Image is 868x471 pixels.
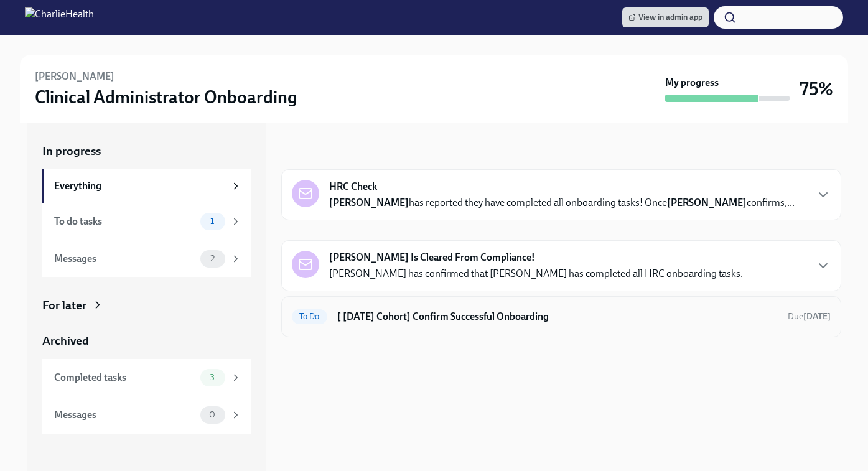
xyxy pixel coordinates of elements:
div: Everything [54,179,225,193]
strong: [DATE] [803,311,831,322]
a: Everything [42,169,251,203]
img: CharlieHealth [25,7,94,27]
strong: My progress [665,76,719,90]
a: Messages2 [42,240,251,277]
span: 2 [203,254,222,263]
span: 1 [203,217,222,226]
a: To do tasks1 [42,203,251,240]
div: To do tasks [54,215,195,228]
span: To Do [292,312,327,321]
p: has reported they have completed all onboarding tasks! Once confirms,... [329,196,795,210]
a: Messages0 [42,396,251,434]
div: Completed tasks [54,371,195,385]
h6: [ [DATE] Cohort] Confirm Successful Onboarding [337,310,778,324]
strong: [PERSON_NAME] [667,197,747,208]
span: September 28th, 2025 10:00 [788,310,831,322]
div: In progress [281,143,340,159]
h3: Clinical Administrator Onboarding [35,86,297,108]
span: View in admin app [628,11,702,24]
strong: [PERSON_NAME] [329,197,409,208]
span: 3 [202,373,222,382]
div: Messages [54,252,195,266]
a: View in admin app [622,7,709,27]
a: Completed tasks3 [42,359,251,396]
h3: 75% [800,78,833,100]
strong: HRC Check [329,180,377,194]
span: Due [788,311,831,322]
a: To Do[ [DATE] Cohort] Confirm Successful OnboardingDue[DATE] [292,307,831,327]
a: In progress [42,143,251,159]
div: Messages [54,408,195,422]
strong: [PERSON_NAME] Is Cleared From Compliance! [329,251,535,264]
span: 0 [202,410,223,419]
p: [PERSON_NAME] has confirmed that [PERSON_NAME] has completed all HRC onboarding tasks. [329,267,743,281]
a: Archived [42,333,251,349]
div: For later [42,297,86,314]
h6: [PERSON_NAME] [35,70,114,83]
a: For later [42,297,251,314]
